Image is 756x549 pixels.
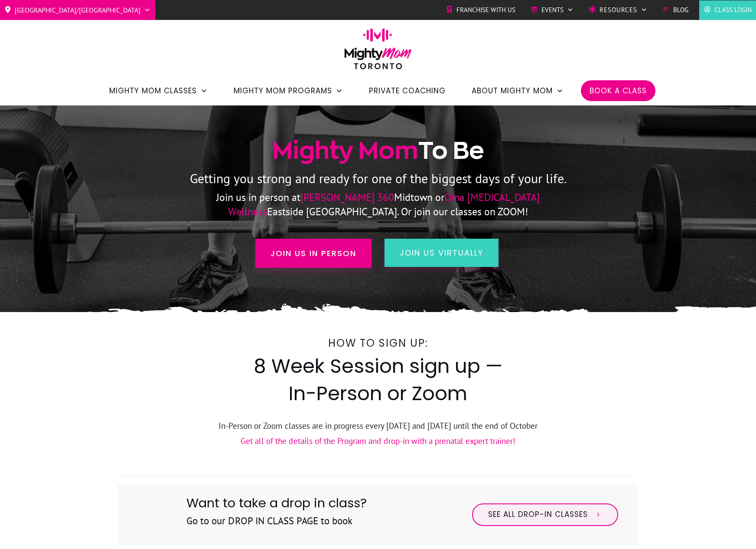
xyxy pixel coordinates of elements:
span: Mighty Mom Programs [234,83,332,98]
span: Events [541,3,564,16]
a: join us virtually [385,239,499,267]
span: How to Sign Up: [328,336,428,350]
span: See All Drop-in Classes [488,510,588,519]
a: Franchise with Us [446,3,515,16]
span: Want to take a drop in class? [186,494,367,512]
span: Class Login [714,3,752,16]
span: Mighty Mom [272,137,418,163]
p: Getting you strong and ready for one of the biggest days of your life. [118,167,638,190]
span: Mighty Mom Classes [109,83,197,98]
span: [GEOGRAPHIC_DATA]/[GEOGRAPHIC_DATA] [15,3,140,17]
a: Mighty Mom Classes [109,83,208,98]
p: In-Person or Zoom classes are in progress every [DATE] and [DATE] until the end of October [118,419,638,433]
img: mightymom-logo-toronto [340,28,416,76]
a: Book a Class [590,83,647,98]
a: Blog [662,3,688,16]
h3: Go to our DROP IN CLASS PAGE to book [186,514,367,538]
span: Join us in person [270,247,356,259]
a: Events [531,3,574,16]
span: Resources [600,3,637,16]
a: Mighty Mom Programs [234,83,343,98]
a: About Mighty Mom [472,83,564,98]
span: About Mighty Mom [472,83,553,98]
a: Class Login [704,3,752,16]
span: Blog [673,3,688,16]
span: Oma [MEDICAL_DATA] Wellness [228,191,540,218]
span: Franchise with Us [456,3,515,16]
span: join us virtually [400,247,483,258]
span: [PERSON_NAME] 360 [300,191,394,204]
a: See All Drop-in Classes [472,503,618,526]
a: Private Coaching [369,83,446,98]
span: 8 Week Session sign up — In-Person or Zoom [254,352,502,407]
a: Join us in person [255,239,371,268]
p: Join us in person at Midtown or Eastside [GEOGRAPHIC_DATA]. Or join our classes on ZOOM! [180,191,577,219]
a: Get all of the details of the Program and drop-in with a prenatal expert trainer! [241,436,515,446]
a: [GEOGRAPHIC_DATA]/[GEOGRAPHIC_DATA] [4,3,151,17]
h1: To Be [118,135,638,166]
a: Resources [589,3,647,16]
